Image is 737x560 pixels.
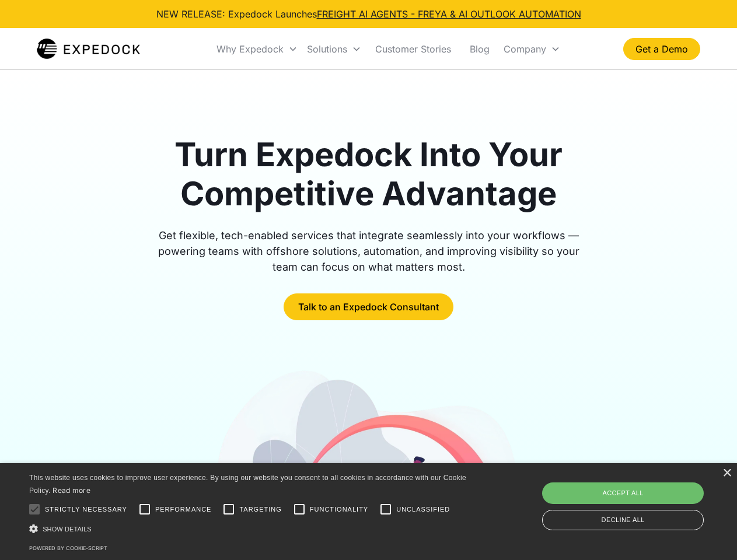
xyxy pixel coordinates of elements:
[29,523,470,535] div: Show details
[37,37,140,61] img: Expedock Logo
[212,29,302,69] div: Why Expedock
[396,505,450,514] span: Unclassified
[504,43,546,55] div: Company
[43,526,92,533] span: Show details
[310,505,368,514] span: Functionality
[156,7,581,21] div: NEW RELEASE: Expedock Launches
[543,434,737,560] iframe: Chat Widget
[29,474,466,495] span: This website uses cookies to improve user experience. By using our website you consent to all coo...
[307,43,347,55] div: Solutions
[45,505,127,514] span: Strictly necessary
[239,505,281,514] span: Targeting
[155,505,212,514] span: Performance
[284,293,453,320] a: Talk to an Expedock Consultant
[145,135,593,213] h1: Turn Expedock Into Your Competitive Advantage
[37,37,140,61] a: home
[216,43,284,55] div: Why Expedock
[366,29,460,69] a: Customer Stories
[145,228,593,275] div: Get flexible, tech-enabled services that integrate seamlessly into your workflows — powering team...
[623,38,700,60] a: Get a Demo
[53,486,90,495] a: Read more
[317,8,581,20] a: FREIGHT AI AGENTS - FREYA & AI OUTLOOK AUTOMATION
[499,29,565,69] div: Company
[460,29,499,69] a: Blog
[29,545,107,551] a: Powered by cookie-script
[302,29,366,69] div: Solutions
